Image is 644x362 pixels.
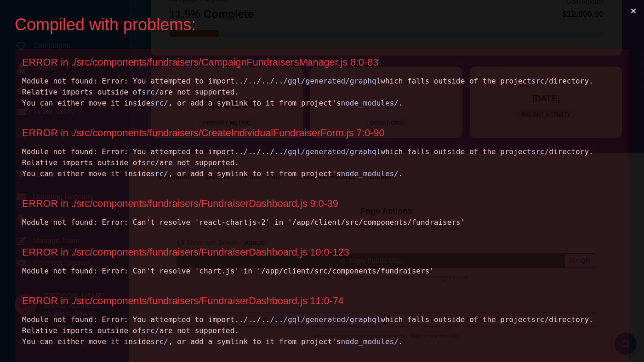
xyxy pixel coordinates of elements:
span: src/ [142,88,160,96]
div: Module not found: Error: Can't resolve 'chart.js' in '/app/client/src/components/fundraisers' [22,266,622,277]
span: node_modules/ [341,337,399,346]
div: Module not found: Error: You attempted to import which falls outside of the project directory. Re... [22,146,622,179]
div: ERROR in ./src/components/fundraisers/CreateIndividualFundraiserForm.js 7:0-90 [22,127,622,139]
span: src/ [531,147,549,156]
div: ERROR in ./src/components/fundraisers/FundraiserDashboard.js 11:0-74 [22,295,622,307]
span: src/ [531,315,549,324]
div: ERROR in ./src/components/fundraisers/CampaignFundraisersManager.js 8:0-83 [22,56,622,68]
span: src/ [142,326,160,335]
div: Module not found: Error: Can't resolve 'react-chartjs-2' in '/app/client/src/components/fundraisers' [22,217,622,228]
span: ../../../../gql/generated/graphql [234,77,381,85]
span: src/ [150,337,168,346]
span: src/ [531,77,549,85]
span: src/ [142,158,160,167]
span: src/ [150,169,168,178]
div: Module not found: Error: You attempted to import which falls outside of the project directory. Re... [22,314,622,347]
span: ../../../../gql/generated/graphql [234,315,381,324]
div: ERROR in ./src/components/fundraisers/FundraiserDashboard.js 10:0-123 [22,246,622,258]
div: Compiled with problems: [15,15,615,34]
div: ERROR in ./src/components/fundraisers/FundraiserDashboard.js 9:0-39 [22,198,622,210]
span: ../../../../gql/generated/graphql [234,147,381,156]
div: Module not found: Error: You attempted to import which falls outside of the project directory. Re... [22,76,622,109]
span: node_modules/ [341,99,399,107]
span: src/ [150,99,168,107]
span: node_modules/ [341,169,399,178]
